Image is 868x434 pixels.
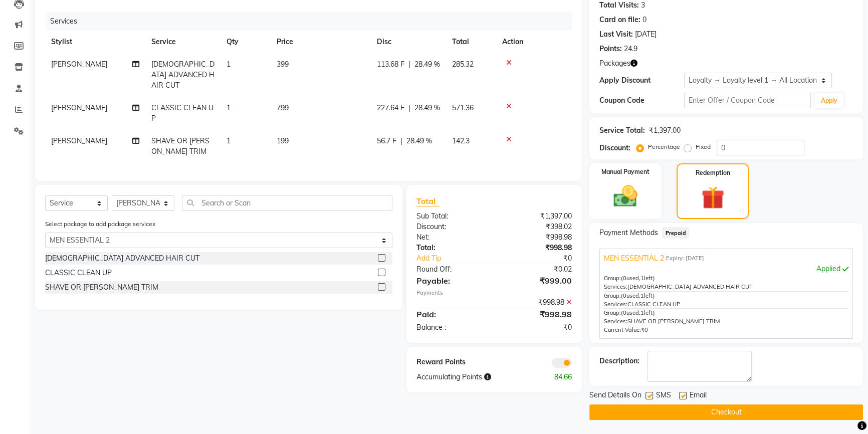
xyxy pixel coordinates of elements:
[409,372,537,382] div: Accumulating Points
[624,44,637,54] div: 24.9
[494,322,579,333] div: ₹0
[641,326,648,333] span: ₹0
[414,59,440,70] span: 28.49 %
[635,29,657,40] div: [DATE]
[599,125,645,136] div: Service Total:
[648,142,680,151] label: Percentage
[604,326,641,333] span: Current Value:
[409,322,494,333] div: Balance :
[627,301,680,308] span: CLASSIC CLEAN UP
[494,232,579,243] div: ₹998.98
[604,292,621,299] span: Group:
[151,136,209,156] span: SHAVE OR [PERSON_NAME] TRIM
[599,44,622,54] div: Points:
[684,93,811,108] input: Enter Offer / Coupon Code
[604,301,627,308] span: Services:
[537,372,579,382] div: 84.66
[496,31,572,53] th: Action
[599,356,639,366] div: Description:
[815,93,843,108] button: Apply
[494,275,579,287] div: ₹999.00
[45,268,112,278] div: CLASSIC CLEAN UP
[46,12,579,31] div: Services
[696,142,711,151] label: Fixed
[452,103,474,112] span: 571.36
[151,60,214,90] span: [DEMOGRAPHIC_DATA] ADVANCED HAIR CUT
[604,309,621,316] span: Group:
[452,60,474,69] span: 285.32
[621,275,626,282] span: (0
[640,309,644,316] span: 1
[377,103,404,113] span: 227.64 F
[51,60,107,69] span: [PERSON_NAME]
[377,59,404,70] span: 113.68 F
[599,15,640,25] div: Card on file:
[377,136,396,146] span: 56.7 F
[604,318,627,325] span: Services:
[446,31,496,53] th: Total
[45,220,155,229] label: Select package to add package services
[494,211,579,222] div: ₹1,397.00
[277,60,289,69] span: 399
[621,309,655,316] span: used, left)
[494,264,579,275] div: ₹0.02
[621,275,655,282] span: used, left)
[604,283,627,290] span: Services:
[640,275,644,282] span: 1
[508,253,579,264] div: ₹0
[406,136,432,146] span: 28.49 %
[604,275,621,282] span: Group:
[51,103,107,112] span: [PERSON_NAME]
[696,168,730,177] label: Redemption
[45,31,145,53] th: Stylist
[51,136,107,145] span: [PERSON_NAME]
[151,103,213,123] span: CLASSIC CLEAN UP
[494,297,579,308] div: ₹998.98
[271,31,371,53] th: Price
[452,136,470,145] span: 142.3
[409,253,509,264] a: Add Tip
[409,243,494,253] div: Total:
[416,196,440,206] span: Total
[662,227,689,239] span: Prepaid
[221,31,271,53] th: Qty
[604,253,664,264] span: MEN ESSENTIAL 2
[649,125,681,136] div: ₹1,397.00
[416,289,572,297] div: Payments
[45,282,158,293] div: SHAVE OR [PERSON_NAME] TRIM
[656,390,671,402] span: SMS
[599,75,684,86] div: Apply Discount
[599,228,658,238] span: Payment Methods
[599,143,630,153] div: Discount:
[494,243,579,253] div: ₹998.98
[182,195,392,210] input: Search or Scan
[409,357,494,368] div: Reward Points
[409,275,494,287] div: Payable:
[227,60,231,69] span: 1
[227,136,231,145] span: 1
[409,308,494,320] div: Paid:
[409,211,494,222] div: Sub Total:
[621,292,655,299] span: used, left)
[599,58,630,69] span: Packages
[371,31,446,53] th: Disc
[408,59,410,70] span: |
[694,183,732,212] img: _gift.svg
[494,308,579,320] div: ₹998.98
[414,103,440,113] span: 28.49 %
[621,292,626,299] span: (0
[145,31,221,53] th: Service
[589,390,641,402] span: Send Details On
[409,232,494,243] div: Net:
[666,254,704,263] span: Expiry: [DATE]
[409,264,494,275] div: Round Off:
[606,182,645,210] img: _cash.svg
[494,222,579,232] div: ₹398.02
[627,283,753,290] span: [DEMOGRAPHIC_DATA] ADVANCED HAIR CUT
[409,222,494,232] div: Discount:
[227,103,231,112] span: 1
[408,103,410,113] span: |
[621,309,626,316] span: (0
[400,136,402,146] span: |
[690,390,707,402] span: Email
